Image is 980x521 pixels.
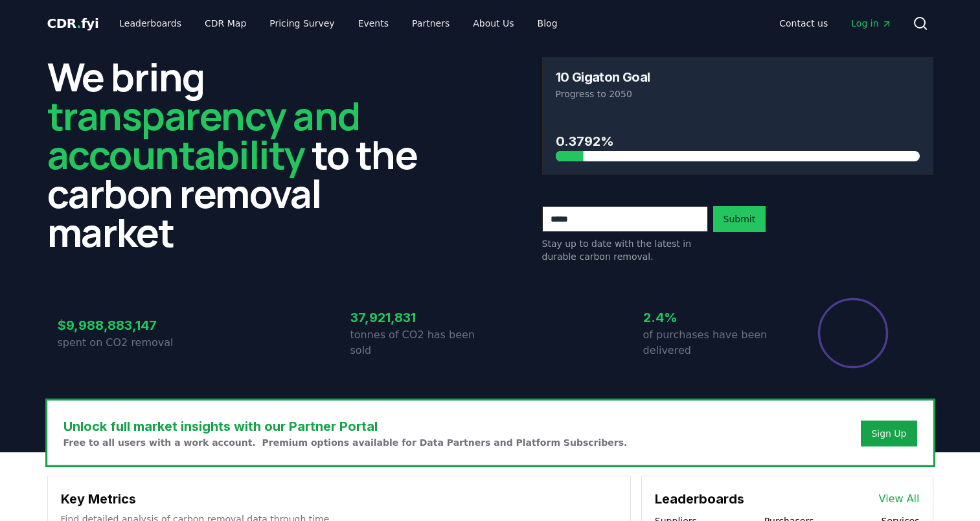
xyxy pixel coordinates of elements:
[871,427,906,440] a: Sign Up
[769,12,902,35] nav: Main
[655,489,744,509] h3: Leaderboards
[817,297,889,369] div: Percentage of sales delivered
[851,17,891,30] span: Log in
[402,12,460,35] a: Partners
[348,12,399,35] a: Events
[47,57,439,251] h2: We bring to the carbon removal market
[643,327,783,358] p: of purchases have been delivered
[58,316,198,335] h3: $9,988,883,147
[643,308,783,327] h3: 2.4%
[841,12,902,35] a: Log in
[350,308,490,327] h3: 37,921,831
[350,327,490,358] p: tonnes of CO2 has been sold
[47,14,99,32] a: CDR.fyi
[527,12,568,35] a: Blog
[879,491,920,507] a: View All
[47,16,99,31] span: CDR fyi
[542,237,708,263] p: Stay up to date with the latest in durable carbon removal.
[861,421,917,446] button: Sign Up
[556,71,650,84] h3: 10 Gigaton Goal
[61,489,617,509] h3: Key Metrics
[109,12,192,35] a: Leaderboards
[556,132,920,151] h3: 0.3792%
[462,12,524,35] a: About Us
[769,12,838,35] a: Contact us
[713,206,766,232] button: Submit
[194,12,256,35] a: CDR Map
[76,16,81,31] span: .
[58,335,198,351] p: spent on CO2 removal
[109,12,567,35] nav: Main
[556,87,920,100] p: Progress to 2050
[47,89,360,181] span: transparency and accountability
[259,12,345,35] a: Pricing Survey
[63,417,628,436] h3: Unlock full market insights with our Partner Portal
[63,436,628,449] p: Free to all users with a work account. Premium options available for Data Partners and Platform S...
